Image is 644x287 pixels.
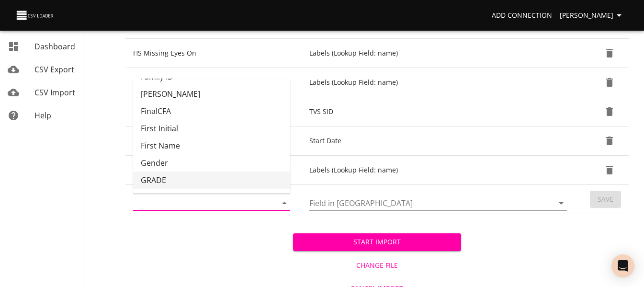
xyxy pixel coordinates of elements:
[301,236,453,248] span: Start Import
[302,68,578,97] td: Labels (Lookup Field: name)
[133,85,290,103] li: [PERSON_NAME]
[34,87,75,98] span: CSV Import
[125,126,302,156] td: Onboarding_Start_Date
[125,68,302,97] td: NeworReturning2526SY
[488,7,556,24] a: Add Connection
[125,97,302,126] td: PreviousStudentTVSID
[302,156,578,185] td: Labels (Lookup Field: name)
[125,156,302,185] td: HS Missing Monthly Contact
[611,254,634,277] div: Open Intercom Messenger
[278,196,291,210] button: Close
[34,110,51,121] span: Help
[15,9,56,22] img: CSV Loader
[492,10,552,22] span: Add Connection
[560,10,625,22] span: [PERSON_NAME]
[34,64,74,75] span: CSV Export
[598,100,621,123] button: Delete
[302,126,578,156] td: Start Date
[598,159,621,182] button: Delete
[293,233,461,251] button: Start Import
[133,103,290,120] li: FinalCFA
[554,196,568,210] button: Open
[598,129,621,152] button: Delete
[125,39,302,68] td: HS Missing Eyes On
[598,71,621,94] button: Delete
[302,39,578,68] td: Labels (Lookup Field: name)
[293,257,461,275] button: Change File
[297,260,457,272] span: Change File
[133,137,290,154] li: First Name
[133,154,290,172] li: Gender
[133,120,290,137] li: First Initial
[133,189,290,206] li: Grade Level
[556,7,629,24] button: [PERSON_NAME]
[133,172,290,189] li: GRADE
[598,42,621,65] button: Delete
[34,41,75,52] span: Dashboard
[302,97,578,126] td: TVS SID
